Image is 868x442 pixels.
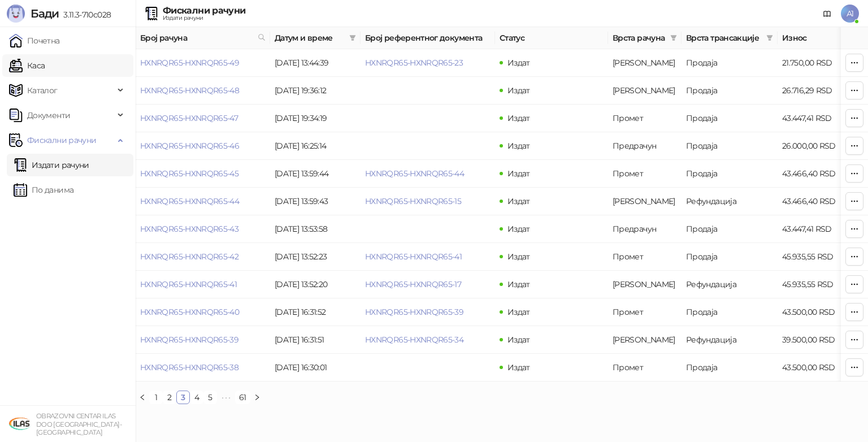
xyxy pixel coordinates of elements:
a: HXNRQR65-HXNRQR65-34 [365,335,463,345]
td: HXNRQR65-HXNRQR65-38 [136,354,270,382]
span: Издат [507,113,530,123]
a: HXNRQR65-HXNRQR65-39 [365,307,463,317]
td: [DATE] 13:52:20 [270,271,361,298]
a: HXNRQR65-HXNRQR65-43 [140,224,238,234]
a: HXNRQR65-HXNRQR65-46 [140,141,239,151]
span: Врста рачуна [613,32,666,44]
td: [DATE] 13:53:58 [270,215,361,243]
li: 61 [235,391,250,404]
a: HXNRQR65-HXNRQR65-39 [140,335,238,345]
td: [DATE] 16:31:52 [270,298,361,326]
a: HXNRQR65-HXNRQR65-15 [365,196,461,206]
li: 3 [176,391,190,404]
span: filter [347,29,358,46]
span: Издат [507,307,530,317]
td: Аванс [608,49,682,77]
a: HXNRQR65-HXNRQR65-44 [365,168,464,179]
td: Продаја [682,354,778,382]
a: 4 [190,391,203,404]
a: Документација [818,5,836,23]
td: Продаја [682,105,778,132]
span: Издат [507,141,530,151]
td: Промет [608,354,682,382]
span: Износ [782,32,841,44]
li: 5 [203,391,217,404]
td: 43.466,40 RSD [778,160,857,188]
li: Следећих 5 Страна [217,391,235,404]
td: HXNRQR65-HXNRQR65-47 [136,105,270,132]
a: HXNRQR65-HXNRQR65-44 [140,196,239,206]
td: Промет [608,160,682,188]
td: Аванс [608,271,682,298]
div: Издати рачуни [163,15,245,21]
span: right [254,394,261,401]
td: [DATE] 16:31:51 [270,326,361,354]
td: 26.716,29 RSD [778,77,857,105]
li: 4 [190,391,203,404]
td: Аванс [608,326,682,354]
td: HXNRQR65-HXNRQR65-41 [136,271,270,298]
img: 64x64-companyLogo-1958f681-0ec9-4dbb-9d2d-258a7ffd2274.gif [9,413,32,435]
span: filter [349,34,356,41]
span: Издат [507,168,530,179]
a: HXNRQR65-HXNRQR65-49 [140,58,239,68]
a: Почетна [9,29,60,52]
td: HXNRQR65-HXNRQR65-44 [136,188,270,215]
li: 2 [163,391,176,404]
td: Продаја [682,215,778,243]
div: Фискални рачуни [163,6,245,15]
span: Број рачуна [140,32,253,44]
td: Продаја [682,298,778,326]
td: 43.500,00 RSD [778,298,857,326]
a: По данима [14,179,73,201]
span: Издат [507,252,530,262]
td: HXNRQR65-HXNRQR65-39 [136,326,270,354]
td: 45.935,55 RSD [778,243,857,271]
span: Датум и време [275,32,345,44]
a: 5 [204,391,216,404]
th: Број рачуна [136,27,270,49]
td: Промет [608,243,682,271]
td: [DATE] 16:30:01 [270,354,361,382]
td: HXNRQR65-HXNRQR65-43 [136,215,270,243]
td: Рефундација [682,326,778,354]
td: [DATE] 19:34:19 [270,105,361,132]
td: Продаја [682,49,778,77]
span: Издат [507,224,530,234]
a: Каса [9,54,45,77]
th: Статус [495,27,608,49]
a: HXNRQR65-HXNRQR65-17 [365,279,461,289]
th: Врста рачуна [608,27,682,49]
td: HXNRQR65-HXNRQR65-46 [136,132,270,160]
a: HXNRQR65-HXNRQR65-40 [140,307,239,317]
small: OBRAZOVNI CENTAR ILAS DOO [GEOGRAPHIC_DATA]-[GEOGRAPHIC_DATA] [36,412,121,436]
td: Предрачун [608,132,682,160]
th: Број референтног документа [361,27,495,49]
li: Следећа страна [250,391,264,404]
a: 3 [177,391,189,404]
th: Врста трансакције [682,27,778,49]
a: 2 [163,391,176,404]
a: HXNRQR65-HXNRQR65-48 [140,85,239,96]
td: HXNRQR65-HXNRQR65-42 [136,243,270,271]
td: [DATE] 13:59:44 [270,160,361,188]
td: [DATE] 16:25:14 [270,132,361,160]
td: 26.000,00 RSD [778,132,857,160]
a: HXNRQR65-HXNRQR65-41 [365,252,462,262]
a: HXNRQR65-HXNRQR65-45 [140,168,238,179]
span: left [139,394,146,401]
a: HXNRQR65-HXNRQR65-47 [140,113,238,123]
span: Бади [31,7,59,20]
td: 43.466,40 RSD [778,188,857,215]
td: Рефундација [682,271,778,298]
a: 1 [150,391,162,404]
td: Продаја [682,243,778,271]
span: filter [764,29,775,46]
span: 3.11.3-710c028 [59,10,111,20]
td: Промет [608,105,682,132]
span: А1 [841,5,859,23]
td: Продаја [682,160,778,188]
button: right [250,391,264,404]
td: HXNRQR65-HXNRQR65-40 [136,298,270,326]
li: 1 [149,391,163,404]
